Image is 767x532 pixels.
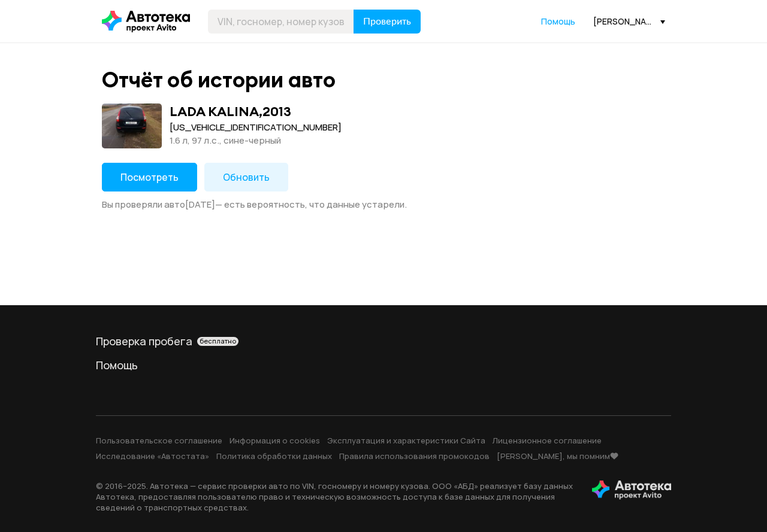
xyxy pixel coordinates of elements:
[216,451,332,461] a: Политика обработки данных
[363,17,411,26] span: Проверить
[96,334,671,348] a: Проверка пробегабесплатно
[96,451,209,461] a: Исследование «Автостата»
[120,171,179,184] span: Посмотреть
[96,481,573,513] p: © 2016– 2025 . Автотека — сервис проверки авто по VIN, госномеру и номеру кузова. ООО «АБД» реали...
[96,358,671,372] a: Помощь
[339,451,490,461] a: Правила использования промокодов
[223,171,270,184] span: Обновить
[200,337,236,345] span: бесплатно
[170,104,291,119] div: LADA KALINA , 2013
[354,10,421,34] button: Проверить
[327,435,485,446] a: Эксплуатация и характеристики Сайта
[170,134,342,147] div: 1.6 л, 97 л.c., сине-черный
[102,199,665,211] div: Вы проверяли авто [DATE] — есть вероятность, что данные устарели.
[593,16,665,27] div: [PERSON_NAME][EMAIL_ADDRESS][DOMAIN_NAME]
[96,435,222,446] a: Пользовательское соглашение
[541,16,575,28] a: Помощь
[170,121,342,134] div: [US_VEHICLE_IDENTIFICATION_NUMBER]
[102,163,197,191] button: Посмотреть
[204,163,288,191] button: Обновить
[96,334,671,348] div: Проверка пробега
[102,67,336,93] div: Отчёт об истории авто
[230,435,320,446] a: Информация о cookies
[592,481,671,500] img: tWS6KzJlK1XUpy65r7uaHVIs4JI6Dha8Nraz9T2hA03BhoCc4MtbvZCxBLwJIh+mQSIAkLBJpqMoKVdP8sONaFJLCz6I0+pu7...
[493,435,602,446] a: Лицензионное соглашение
[208,10,354,34] input: VIN, госномер, номер кузова
[541,16,575,27] span: Помощь
[497,451,618,461] a: [PERSON_NAME], мы помним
